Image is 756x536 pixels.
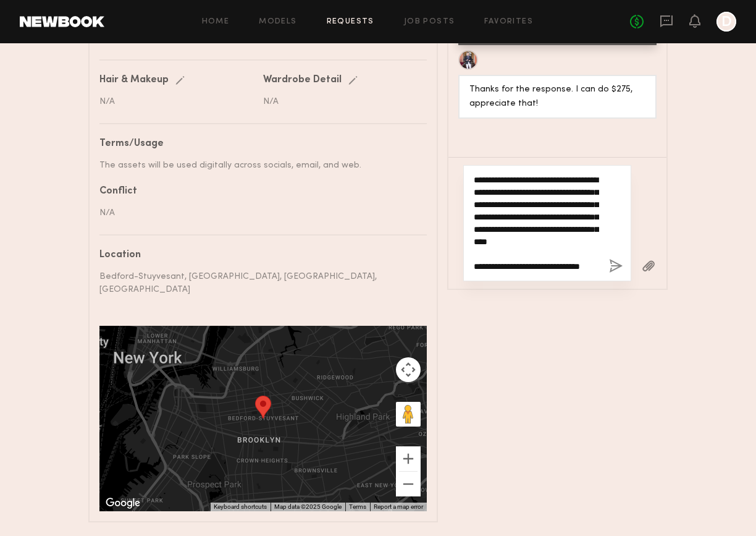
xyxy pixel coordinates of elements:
div: Thanks for the response. I can do $275, appreciate that! [469,83,645,111]
div: Wardrobe Detail [263,75,342,85]
span: Map data ©2025 Google [274,503,342,510]
a: Open this area in Google Maps (opens a new window) [103,495,143,511]
a: Home [202,18,230,26]
div: N/A [99,206,418,219]
a: Job Posts [404,18,455,26]
a: Favorites [484,18,533,26]
a: D [716,12,736,32]
div: Bedford-Stuyvesant, [GEOGRAPHIC_DATA], [GEOGRAPHIC_DATA], [GEOGRAPHIC_DATA] [99,270,418,296]
div: The assets will be used digitally across socials, email, and web. [99,159,418,172]
button: Zoom out [396,472,421,496]
div: N/A [99,95,254,108]
button: Keyboard shortcuts [214,503,267,511]
a: Requests [327,18,374,26]
div: Terms/Usage [99,139,418,149]
button: Drag Pegman onto the map to open Street View [396,402,421,427]
a: Terms [349,503,366,510]
div: Conflict [99,187,418,197]
div: Location [99,250,418,260]
a: Report a map error [374,503,423,510]
button: Zoom in [396,446,421,471]
a: Models [259,18,296,26]
div: Hair & Makeup [99,75,169,85]
img: Google [103,495,143,511]
button: Map camera controls [396,357,421,382]
div: N/A [263,95,418,108]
